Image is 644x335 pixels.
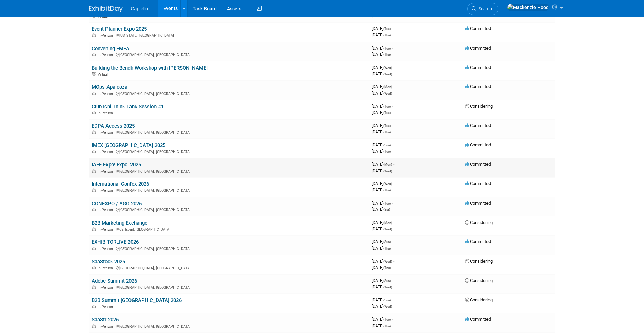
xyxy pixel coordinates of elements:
[465,104,493,109] span: Considering
[92,188,96,192] img: In-Person Event
[98,266,115,270] span: In-Person
[392,26,393,31] span: -
[372,265,391,270] span: [DATE]
[98,285,115,290] span: In-Person
[383,318,391,321] span: (Tue)
[92,266,96,269] img: In-Person Event
[92,72,96,76] img: Virtual Event
[372,226,392,231] span: [DATE]
[92,168,366,174] div: [GEOGRAPHIC_DATA], [GEOGRAPHIC_DATA]
[392,201,393,206] span: -
[393,259,394,264] span: -
[383,163,392,166] span: (Mon)
[372,46,393,51] span: [DATE]
[383,14,391,18] span: (Thu)
[92,169,96,173] img: In-Person Event
[372,65,394,70] span: [DATE]
[92,247,96,250] img: In-Person Event
[372,129,391,134] span: [DATE]
[372,142,393,147] span: [DATE]
[383,247,391,250] span: (Thu)
[92,33,96,37] img: In-Person Event
[383,221,392,225] span: (Mon)
[383,130,391,134] span: (Thu)
[89,6,123,12] img: ExhibitDay
[372,297,393,302] span: [DATE]
[372,246,391,251] span: [DATE]
[393,65,394,70] span: -
[92,111,96,114] img: In-Person Event
[92,285,96,289] img: In-Person Event
[383,72,392,76] span: (Wed)
[372,71,392,76] span: [DATE]
[372,201,393,206] span: [DATE]
[372,304,392,309] span: [DATE]
[392,317,393,322] span: -
[383,208,390,211] span: (Sat)
[372,84,394,89] span: [DATE]
[372,168,392,173] span: [DATE]
[392,278,393,283] span: -
[98,14,110,19] span: Virtual
[98,130,115,135] span: In-Person
[92,91,366,96] div: [GEOGRAPHIC_DATA], [GEOGRAPHIC_DATA]
[92,278,137,284] a: Adobe Summit 2026
[372,123,393,128] span: [DATE]
[92,65,208,71] a: Building the Bench Workshop with [PERSON_NAME]
[383,169,392,173] span: (Wed)
[92,201,142,207] a: CONEXPO / AGG 2026
[92,246,366,251] div: [GEOGRAPHIC_DATA], [GEOGRAPHIC_DATA]
[92,187,366,193] div: [GEOGRAPHIC_DATA], [GEOGRAPHIC_DATA]
[92,181,149,187] a: International Confex 2026
[383,111,391,115] span: (Tue)
[98,72,110,77] span: Virtual
[98,324,115,329] span: In-Person
[372,181,394,186] span: [DATE]
[465,65,491,70] span: Committed
[383,260,392,263] span: (Wed)
[92,324,96,328] img: In-Person Event
[372,110,391,115] span: [DATE]
[92,226,366,232] div: Carlsbad, [GEOGRAPHIC_DATA]
[92,53,96,56] img: In-Person Event
[92,92,96,95] img: In-Person Event
[98,305,115,309] span: In-Person
[92,52,366,57] div: [GEOGRAPHIC_DATA], [GEOGRAPHIC_DATA]
[92,208,96,211] img: In-Person Event
[92,84,127,90] a: MOps-Apalooza
[92,32,366,38] div: [US_STATE], [GEOGRAPHIC_DATA]
[98,227,115,232] span: In-Person
[465,46,491,51] span: Committed
[372,259,394,264] span: [DATE]
[393,181,394,186] span: -
[465,297,493,302] span: Considering
[372,317,393,322] span: [DATE]
[372,162,394,167] span: [DATE]
[372,187,391,192] span: [DATE]
[372,13,391,18] span: [DATE]
[465,84,491,89] span: Committed
[383,53,391,56] span: (Thu)
[465,123,491,128] span: Committed
[92,123,135,129] a: EDPA Access 2025
[383,285,392,289] span: (Wed)
[383,143,391,147] span: (Sun)
[98,53,115,57] span: In-Person
[393,162,394,167] span: -
[383,305,392,308] span: (Wed)
[92,149,366,154] div: [GEOGRAPHIC_DATA], [GEOGRAPHIC_DATA]
[372,104,393,109] span: [DATE]
[92,297,182,303] a: B2B Summit [GEOGRAPHIC_DATA] 2026
[92,130,96,134] img: In-Person Event
[372,52,391,57] span: [DATE]
[392,46,393,51] span: -
[392,104,393,109] span: -
[98,111,115,115] span: In-Person
[383,324,391,328] span: (Thu)
[92,26,147,32] a: Event Planner Expo 2025
[92,129,366,135] div: [GEOGRAPHIC_DATA], [GEOGRAPHIC_DATA]
[92,46,129,52] a: Convening EMEA
[465,26,491,31] span: Committed
[92,259,125,265] a: SaaStock 2025
[383,202,391,205] span: (Tue)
